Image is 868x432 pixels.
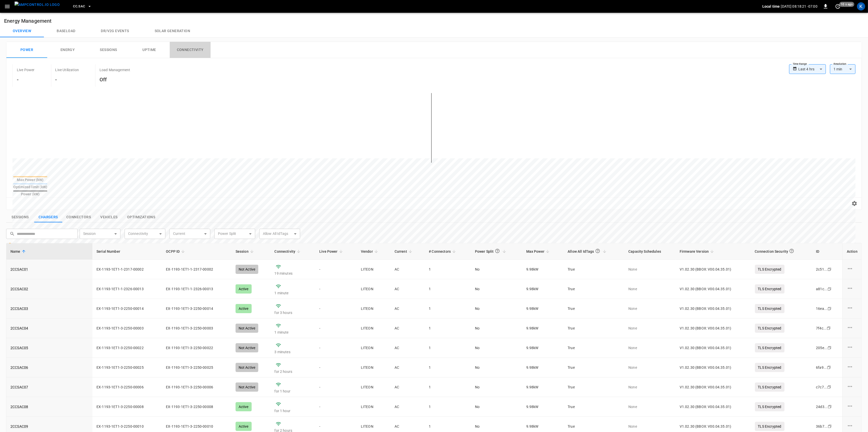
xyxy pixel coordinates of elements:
[62,212,95,223] button: show latest connectors
[361,248,380,255] span: Vendor
[816,365,827,370] div: 6fa9 ...
[315,338,357,358] td: -
[847,423,858,430] div: charge point options
[847,305,858,312] div: charge point options
[676,338,751,358] td: V1.02.30 (BBOX: V00.04.35.01)
[522,377,564,397] td: 9.98 kW
[390,319,425,338] td: AC
[680,248,715,255] span: Firmware Version
[842,243,862,260] th: Action
[170,42,211,58] button: Connectivity
[92,358,162,377] td: EX-1193-1ET1-3-2250-00025
[88,42,129,58] button: Sessions
[676,358,751,377] td: V1.02.30 (BBOX: V00.04.35.01)
[425,319,471,338] td: 1
[357,358,390,377] td: LITEON
[628,365,671,370] p: None
[847,364,858,371] div: charge point options
[798,64,826,74] div: Last 4 hrs
[755,383,785,392] p: TLS Encrypted
[816,385,827,390] div: c7c7 ...
[123,212,159,223] button: show latest optimizations
[236,402,252,411] div: Active
[10,365,28,370] a: 2CCSAC06
[755,422,785,431] p: TLS Encrypted
[274,369,311,374] p: for 2 hours
[315,319,357,338] td: -
[100,75,130,84] h6: Off
[812,243,843,260] th: ID
[755,246,796,256] div: Connection Security
[564,358,624,377] td: True
[847,285,858,293] div: charge point options
[92,338,162,358] td: EX-1193-1ET1-3-2250-00022
[475,246,508,256] span: Power Split
[755,324,785,333] p: TLS Encrypted
[236,343,259,352] div: Not Active
[857,2,865,10] div: profile-icon
[142,25,203,37] button: Solar generation
[526,248,551,255] span: Max Power
[10,385,28,390] a: 2CCSAC07
[390,358,425,377] td: AC
[839,2,854,7] span: 10 s ago
[628,404,671,409] p: None
[816,404,828,409] div: 24d3 ...
[92,319,162,338] td: EX-1193-1ET1-3-2250-00003
[34,212,62,223] button: show latest charge points
[55,67,79,72] p: Live Utilization
[17,75,35,84] h6: -
[781,4,817,9] p: [DATE] 08:18:21 -07:00
[274,389,311,394] p: for 1 hour
[628,326,671,331] p: None
[847,383,858,391] div: charge point options
[624,243,676,260] th: Capacity Schedules
[755,343,785,352] p: TLS Encrypted
[100,67,130,72] p: Load Management
[71,2,94,11] button: CC.SAC
[471,397,522,417] td: No
[10,404,28,409] a: 2CCSAC08
[568,246,608,256] span: Allow All IdTags
[847,324,858,332] div: charge point options
[6,212,34,223] button: show latest sessions
[95,212,123,223] button: show latest vehicles
[162,338,231,358] td: EX-1193-1ET1-3-2250-00022
[236,422,252,431] div: Active
[522,397,564,417] td: 9.98 kW
[92,397,162,417] td: EX-1193-1ET1-3-2250-00008
[793,62,807,66] label: Time Range
[15,2,60,8] img: ampcontrol.io logo
[88,25,142,37] button: Dr/V2G events
[236,248,255,255] span: Session
[826,325,832,331] div: copy
[162,377,231,397] td: EX-1193-1ET1-3-2250-00006
[755,363,785,372] p: TLS Encrypted
[92,243,162,260] th: Serial Number
[17,67,35,72] p: Live Power
[847,403,858,411] div: charge point options
[274,408,311,413] p: for 1 hour
[10,306,28,311] a: 2CCSAC03
[162,397,231,417] td: EX-1193-1ET1-3-2250-00008
[827,424,833,429] div: copy
[816,345,827,350] div: 205e ...
[73,4,85,9] span: CC.SAC
[395,248,414,255] span: Current
[315,377,357,397] td: -
[676,319,751,338] td: V1.02.30 (BBOX: V00.04.35.01)
[357,397,390,417] td: LITEON
[816,424,828,429] div: 36b7 ...
[827,384,832,390] div: copy
[357,377,390,397] td: LITEON
[390,377,425,397] td: AC
[162,319,231,338] td: EX-1193-1ET1-3-2250-00003
[676,377,751,397] td: V1.02.30 (BBOX: V00.04.35.01)
[425,377,471,397] td: 1
[274,248,302,255] span: Connectivity
[10,267,28,272] a: 2CCSAC01
[827,345,832,351] div: copy
[847,344,858,352] div: charge point options
[6,42,47,58] button: Power
[274,349,311,354] p: 3 minutes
